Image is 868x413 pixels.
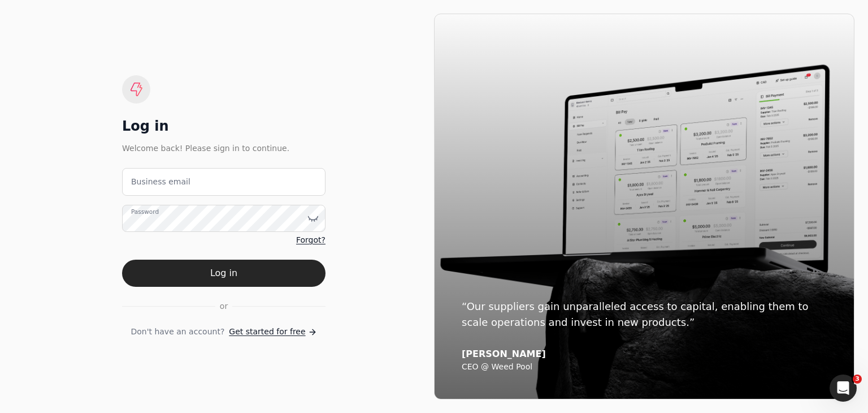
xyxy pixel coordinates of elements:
[229,326,316,338] a: Get started for free
[122,142,325,154] div: Welcome back! Please sign in to continue.
[122,117,325,135] div: Log in
[131,326,224,338] span: Don't have an account?
[229,326,305,338] span: Get started for free
[122,260,325,287] button: Log in
[462,299,827,330] div: “Our suppliers gain unparalleled access to capital, enabling them to scale operations and invest ...
[131,207,159,216] label: Password
[830,375,857,402] iframe: Intercom live chat
[296,234,325,246] a: Forgot?
[131,176,190,188] label: Business email
[220,300,228,312] span: or
[462,362,827,372] div: CEO @ Weed Pool
[462,349,827,360] div: [PERSON_NAME]
[853,375,862,384] span: 3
